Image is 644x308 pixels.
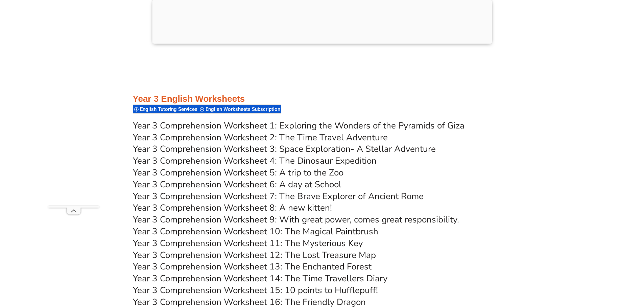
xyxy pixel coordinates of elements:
[133,104,198,114] div: English Tutoring Services
[140,106,199,112] span: English Tutoring Services
[531,232,644,308] iframe: Chat Widget
[133,132,388,143] a: Year 3 Comprehension Worksheet 2: The Time Travel Adventure
[133,120,464,132] a: Year 3 Comprehension Worksheet 1: Exploring the Wonders of the Pyramids of Giza
[133,284,378,296] a: Year 3 Comprehension Worksheet 15: 10 points to Hufflepuff!
[133,202,332,214] a: Year 3 Comprehension Worksheet 8: A new kitten!
[133,167,343,179] a: Year 3 Comprehension Worksheet 5: A trip to the Zoo
[206,106,282,112] span: English Worksheets Subscription
[133,273,387,284] a: Year 3 Comprehension Worksheet 14: The Time Travellers Diary
[133,214,459,226] a: Year 3 Comprehension Worksheet 9: With great power, comes great responsibility.
[133,237,363,249] a: Year 3 Comprehension Worksheet 11: The Mysterious Key
[48,16,99,206] iframe: Advertisement
[133,296,366,308] a: Year 3 Comprehension Worksheet 16: The Friendly Dragon
[133,190,424,202] a: Year 3 Comprehension Worksheet 7: The Brave Explorer of Ancient Rome
[133,179,341,190] a: Year 3 Comprehension Worksheet 6: A day at School
[133,93,511,105] h3: Year 3 English Worksheets
[133,249,376,261] a: Year 3 Comprehension Worksheet 12: The Lost Treasure Map
[133,226,378,237] a: Year 3 Comprehension Worksheet 10: The Magical Paintbrush
[133,155,377,167] a: Year 3 Comprehension Worksheet 4: The Dinosaur Expedition
[198,104,281,114] div: English Worksheets Subscription
[133,261,372,273] a: Year 3 Comprehension Worksheet 13: The Enchanted Forest
[133,143,436,155] a: Year 3 Comprehension Worksheet 3: Space Exploration- A Stellar Adventure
